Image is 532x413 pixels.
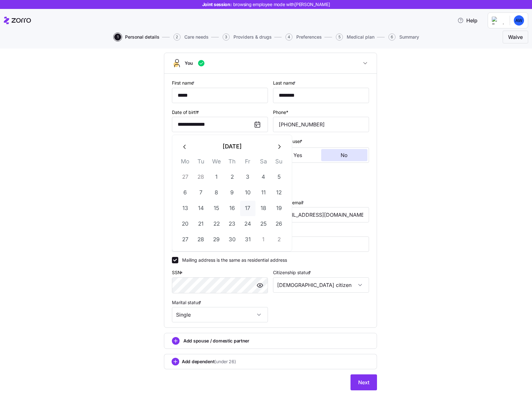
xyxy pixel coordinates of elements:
button: 17 March 1995 [240,201,255,216]
span: Medical plan [347,35,374,39]
input: Email [273,207,369,222]
button: 3 March 1995 [240,169,255,185]
button: 22 March 1995 [209,216,224,232]
span: 2 [174,34,181,41]
label: Last name [273,79,297,86]
input: Select citizenship status [273,277,369,293]
button: 3Providers & drugs [223,34,272,41]
img: Employer logo [492,17,505,24]
button: 27 March 1995 [178,232,193,247]
th: Sa [255,157,271,169]
th: Th [224,157,240,169]
th: We [209,157,224,169]
label: SSN [172,269,184,276]
button: 1 April 1995 [256,232,271,247]
button: 16 March 1995 [225,201,240,216]
th: Mo [177,157,193,169]
span: Add dependent [182,358,236,365]
svg: add icon [172,337,180,345]
button: 13 March 1995 [178,201,193,216]
button: You [164,53,377,74]
button: 1Personal details [114,34,159,41]
span: Help [457,17,477,24]
span: Care needs [184,35,209,39]
span: 1 [114,34,121,41]
button: 29 March 1995 [209,232,224,247]
span: (under 26) [214,358,236,365]
label: Phone* [273,109,288,116]
button: 1 March 1995 [209,169,224,185]
button: 9 March 1995 [225,185,240,200]
span: 3 [223,34,230,41]
img: 77ddd95080c69195ba1538cbb8504699 [514,15,524,26]
span: No [341,153,348,158]
span: browsing employee mode with [PERSON_NAME] [233,1,330,8]
button: 28 March 1995 [193,232,209,247]
input: Phone [273,117,369,132]
button: 12 March 1995 [271,185,287,200]
button: Next [351,374,377,390]
button: 18 March 1995 [256,201,271,216]
th: Su [271,157,287,169]
span: Personal details [125,35,159,39]
button: 30 March 1995 [225,232,240,247]
div: You [164,74,377,328]
span: You [185,60,193,66]
button: Waive [503,31,528,43]
button: 23 March 1995 [225,216,240,232]
span: Add spouse / domestic partner [183,338,249,344]
button: 2 April 1995 [271,232,287,247]
button: 6 March 1995 [178,185,193,200]
span: Yes [293,153,302,158]
a: 1Personal details [113,34,159,41]
button: 4Preferences [285,34,322,41]
button: 2 March 1995 [225,169,240,185]
th: Tu [193,157,209,169]
button: 2Care needs [174,34,209,41]
button: Help [452,14,483,27]
button: 14 March 1995 [193,201,209,216]
button: 25 March 1995 [256,216,271,232]
button: 7 March 1995 [193,185,209,200]
span: Summary [399,35,419,39]
input: Select marital status [172,307,268,322]
button: 20 March 1995 [178,216,193,232]
span: 6 [388,34,395,41]
label: Citizenship status [273,269,312,276]
button: 5 March 1995 [271,169,287,185]
span: Joint session: [202,1,330,8]
button: 28 February 1995 [193,169,209,185]
button: 26 March 1995 [271,216,287,232]
th: Fr [240,157,255,169]
label: Mailing address is the same as residential address [178,257,287,263]
button: 21 March 1995 [193,216,209,232]
button: [DATE] [193,139,271,154]
button: 10 March 1995 [240,185,255,200]
button: 4 March 1995 [256,169,271,185]
button: 15 March 1995 [209,201,224,216]
label: Marital status [172,299,203,306]
button: 24 March 1995 [240,216,255,232]
span: Providers & drugs [233,35,272,39]
button: 5Medical plan [336,34,374,41]
button: 11 March 1995 [256,185,271,200]
button: 31 March 1995 [240,232,255,247]
span: Next [358,379,369,386]
button: 27 February 1995 [178,169,193,185]
svg: add icon [172,358,179,365]
button: 8 March 1995 [209,185,224,200]
span: Preferences [296,35,322,39]
span: 4 [285,34,292,41]
button: 19 March 1995 [271,201,287,216]
label: Date of birth [172,109,200,116]
span: 5 [336,34,343,41]
button: 6Summary [388,34,419,41]
span: Waive [508,33,523,41]
label: First name [172,79,196,86]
